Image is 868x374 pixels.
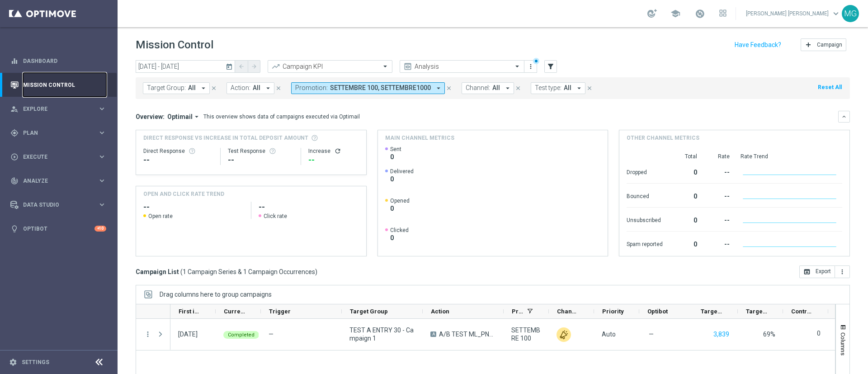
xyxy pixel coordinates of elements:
div: Direct Response [143,147,213,155]
span: Optibot [647,308,668,315]
div: Rate [708,153,730,160]
div: Spam reported [627,236,663,251]
button: Test type: All arrow_drop_down [531,82,585,94]
div: Explore [10,105,98,113]
i: arrow_drop_down [264,84,272,92]
span: school [670,9,680,19]
div: +10 [94,226,106,232]
div: Mission Control [10,73,106,97]
h4: OPEN AND CLICK RATE TREND [143,190,224,198]
div: 0 [674,188,697,203]
div: 0 [674,212,697,227]
span: Optimail [167,113,193,121]
i: close [211,85,217,91]
i: arrow_drop_down [575,84,583,92]
span: All [253,84,260,92]
button: close [274,83,283,93]
i: close [515,85,521,91]
button: Action: All arrow_drop_down [226,82,274,94]
h2: -- [259,202,359,213]
i: keyboard_arrow_right [98,104,106,113]
i: today [226,62,234,71]
div: gps_fixed Plan keyboard_arrow_right [10,129,107,137]
span: Columns [840,332,847,355]
span: Sent [390,146,401,153]
button: arrow_back [235,60,248,73]
span: Trigger [269,308,291,315]
i: more_vert [527,63,534,70]
button: close [445,83,453,93]
span: First in Range [179,308,200,315]
div: Test Response [228,147,293,155]
span: 0 [390,204,410,213]
span: keyboard_arrow_down [831,9,841,19]
i: preview [403,62,412,71]
div: Increase [308,147,359,155]
span: Promotion: [295,84,328,92]
span: A/B TEST ML_PNO_30€per10%fino100SLOT [439,330,496,338]
span: All [492,84,500,92]
button: refresh [334,147,341,155]
span: 1 Campaign Series & 1 Campaign Occurrences [183,268,315,276]
span: All [188,84,196,92]
i: add [805,41,812,48]
button: equalizer Dashboard [10,57,107,65]
button: Target Group: All arrow_drop_down [143,82,210,94]
multiple-options-button: Export to CSV [799,268,850,275]
span: Control Customers [791,308,813,315]
span: Data Studio [23,202,98,208]
span: All [564,84,571,92]
span: — [269,331,274,338]
span: Drag columns here to group campaigns [160,291,272,298]
div: This overview shows data of campaigns executed via Optimail [203,113,360,121]
a: Settings [22,360,49,365]
span: Targeted Customers [701,308,722,315]
h3: Campaign List [136,268,317,276]
button: Data Studio keyboard_arrow_right [10,201,107,208]
button: today [224,60,235,74]
i: arrow_drop_down [193,113,201,121]
button: keyboard_arrow_down [838,111,850,123]
div: -- [308,155,359,166]
i: track_changes [10,177,19,185]
i: arrow_back [238,63,245,70]
span: Current Status [224,308,245,315]
span: Action [431,308,449,315]
div: Optibot [10,217,106,241]
button: 3,839 [712,329,730,340]
span: Promotions [512,308,524,315]
div: 0 [674,164,697,179]
h3: Overview: [136,113,165,121]
button: Channel: All arrow_drop_down [462,82,514,94]
i: keyboard_arrow_down [841,114,847,120]
div: -- [228,155,293,166]
h4: Other channel metrics [627,134,699,142]
label: 0 [817,329,821,337]
div: Total [674,153,697,160]
div: Row Groups [160,291,272,298]
i: equalizer [10,57,19,65]
ng-select: Campaign KPI [268,60,392,73]
div: Mission Control [10,81,107,89]
button: track_changes Analyze keyboard_arrow_right [10,177,107,185]
div: Plan [10,129,98,137]
img: Other [557,327,571,342]
span: Explore [23,106,98,112]
i: person_search [10,105,19,113]
i: gps_fixed [10,129,19,137]
i: keyboard_arrow_right [98,152,106,161]
button: Promotion: SETTEMBRE 100, SETTEMBRE1000 arrow_drop_down [291,82,445,94]
span: Channel: [466,84,490,92]
a: Optibot [23,217,94,241]
span: Target Group: [147,84,186,92]
button: play_circle_outline Execute keyboard_arrow_right [10,153,107,161]
div: person_search Explore keyboard_arrow_right [10,105,107,113]
span: A [430,331,436,337]
button: Reset All [817,82,843,92]
span: Campaign [817,42,842,48]
i: more_vert [144,330,152,338]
